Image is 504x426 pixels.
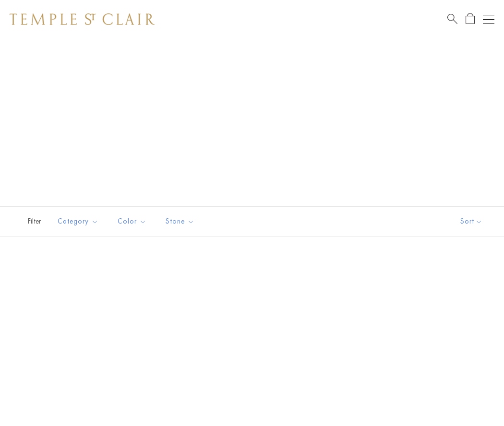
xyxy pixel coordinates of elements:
[447,13,457,25] a: Search
[483,13,494,25] button: Open navigation
[110,211,154,232] button: Color
[161,215,202,227] span: Stone
[113,215,154,227] span: Color
[158,211,202,232] button: Stone
[466,13,475,25] a: Open Shopping Bag
[53,215,106,227] span: Category
[439,207,504,236] button: Show sort by
[50,211,106,232] button: Category
[10,13,155,25] img: Temple St. Clair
